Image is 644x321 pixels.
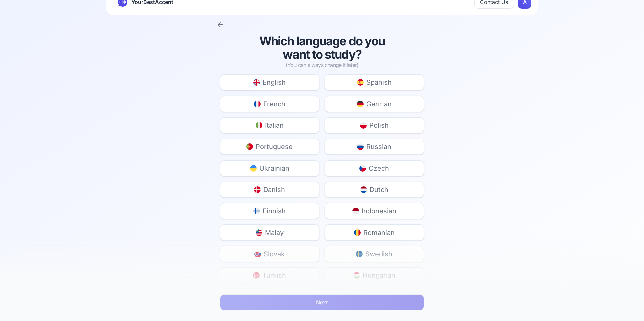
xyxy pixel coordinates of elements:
[370,185,388,194] span: Dutch
[254,186,261,193] img: da
[220,224,319,241] button: Malay
[325,74,424,90] button: Spanish
[353,272,360,279] img: hu
[254,101,261,107] img: fr
[263,185,285,194] span: Danish
[220,96,319,112] button: French
[325,203,424,219] button: Indonesian
[253,272,260,279] img: tr
[263,78,286,87] span: English
[366,142,391,151] span: Russian
[250,165,257,172] img: uk
[325,224,424,241] button: Romanian
[359,165,366,172] img: cs
[256,142,293,151] span: Portuguese
[363,228,395,237] span: Romanian
[356,251,363,257] img: sv
[254,251,261,257] img: sk
[325,182,424,198] button: Dutch
[365,249,392,259] span: Swedish
[357,143,364,150] img: ru
[263,99,285,109] span: French
[325,96,424,112] button: German
[256,229,262,236] img: ms
[220,139,319,155] button: Portuguese
[220,203,319,219] button: Finnish
[360,122,367,129] img: pl
[362,206,396,216] span: Indonesian
[286,61,358,69] span: (You can always change it later)
[325,246,424,262] button: Swedish
[220,294,424,310] button: Next
[262,271,286,280] span: Turkish
[220,246,319,262] button: Slovak
[264,249,285,259] span: Slovak
[265,121,284,130] span: Italian
[259,164,289,173] span: Ukrainian
[247,34,397,61] h1: Which language do you want to study?
[363,271,395,280] span: Hungarian
[325,160,424,176] button: Czech
[325,117,424,133] button: Polish
[220,160,319,176] button: Ukrainian
[325,267,424,283] button: Hungarian
[220,117,319,133] button: Italian
[366,99,392,109] span: German
[220,267,319,283] button: Turkish
[220,74,319,90] button: English
[265,228,284,237] span: Malay
[357,79,364,86] img: es
[369,121,389,130] span: Polish
[366,78,392,87] span: Spanish
[220,182,319,198] button: Danish
[354,229,361,236] img: ro
[246,143,253,150] img: pt
[325,139,424,155] button: Russian
[352,208,359,214] img: id
[253,208,260,214] img: fi
[360,186,367,193] img: nl
[253,79,260,86] img: en
[263,206,286,216] span: Finnish
[256,122,262,129] img: it
[369,164,389,173] span: Czech
[357,101,364,107] img: de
